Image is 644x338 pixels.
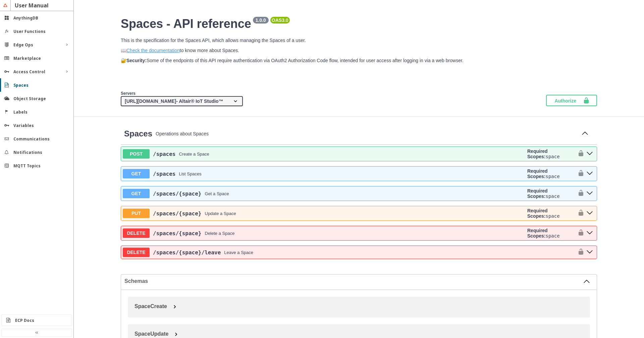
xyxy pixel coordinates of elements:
span: GET [123,169,150,178]
pre: OAS 3.0 [272,17,288,23]
span: Spaces [124,129,152,138]
span: DELETE [123,228,150,238]
button: Collapse operation [580,129,590,139]
button: SpaceCreate [131,300,593,313]
div: List Spaces [179,171,201,176]
p: This is the specification for the Spaces API, which allows managing the Spaces of a user. [121,38,597,43]
button: authorization button unlocked [574,228,584,239]
a: /spaces/{space}/leave [153,249,221,256]
p: Operations about Spaces [156,131,576,136]
span: POST [123,149,150,159]
span: /spaces /{space} [153,230,202,237]
button: delete ​/spaces​/{space} [584,229,595,238]
button: get ​/spaces​/{space} [584,189,595,198]
h2: Spaces - API reference [121,17,597,31]
button: Authorize [546,95,597,106]
span: SpaceUpdate [135,331,168,337]
b: Required Scopes: [527,168,548,179]
a: Check the documentation [126,48,180,53]
button: post ​/spaces [584,150,595,158]
span: Schemas [124,278,583,284]
div: Delete a Space [205,231,235,236]
strong: Security: [126,58,147,63]
code: space [545,154,559,159]
button: PUT/spaces/{space}Update a Space [123,209,525,218]
code: space [545,213,559,219]
span: /spaces /{space} /leave [153,249,221,256]
span: DELETE [123,248,150,257]
div: Create a Space [179,152,209,157]
button: DELETE/spaces/{space}/leaveLeave a Space [123,248,574,257]
span: Authorize [554,97,583,104]
button: delete ​/spaces​/{space}​/leave [584,248,595,257]
a: /spaces/{space} [153,191,202,197]
button: POST/spacesCreate a Space [123,149,525,159]
span: SpaceCreate [135,303,167,309]
div: Leave a Space [224,250,253,255]
a: Spaces [124,129,152,138]
b: Required Scopes: [527,208,548,219]
button: authorization button unlocked [574,248,584,256]
div: Update a Space [205,211,236,216]
button: authorization button unlocked [574,208,584,219]
button: get ​/spaces [584,169,595,178]
button: GET/spaces/{space}Get a Space [123,189,525,198]
button: DELETE/spaces/{space}Delete a Space [123,228,525,238]
button: authorization button unlocked [574,168,584,179]
div: Get a Space [205,191,229,196]
b: Required Scopes: [527,188,548,199]
a: /spaces [153,171,175,177]
b: Required Scopes: [527,228,548,239]
button: Schemas [124,278,590,285]
b: Required Scopes: [527,149,548,159]
a: /spaces/{space} [153,210,202,217]
a: /spaces [153,151,175,157]
p: 🔐 Some of the endpoints of this API require authentication via OAuth2 Authorization Code flow, in... [121,58,597,63]
a: /spaces/{space} [153,230,202,237]
code: space [545,233,559,239]
span: /spaces /{space} [153,191,202,197]
button: put ​/spaces​/{space} [584,209,595,218]
code: space [545,194,559,199]
button: authorization button unlocked [574,149,584,159]
button: authorization button unlocked [574,188,584,199]
span: GET [123,189,150,198]
span: /spaces /{space} [153,210,202,217]
button: GET/spacesList Spaces [123,169,525,178]
pre: 1.0.0 [254,17,267,23]
code: space [545,174,559,179]
span: PUT [123,209,150,218]
p: 📖 to know more about Spaces. [121,48,597,53]
span: Servers [121,91,136,96]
